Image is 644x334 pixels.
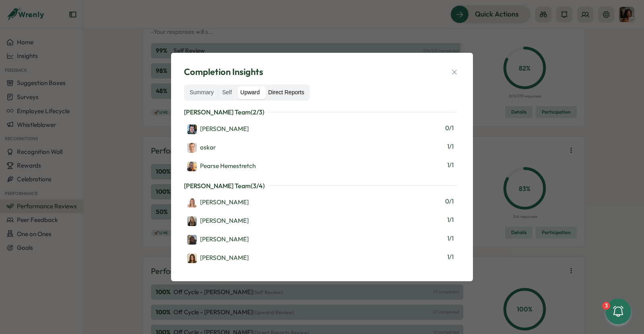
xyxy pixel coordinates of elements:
div: [PERSON_NAME] [187,235,249,245]
span: 1 / 1 [447,142,454,153]
a: Stephanie Yeaman[PERSON_NAME] [187,253,249,263]
label: Self [218,86,236,99]
img: Niamh Linton [187,216,197,226]
img: Stephanie Yeaman [187,253,197,263]
a: Niamh Linton[PERSON_NAME] [187,216,249,226]
img: Michelle Schober [187,235,197,245]
img: Gerome Braddock [187,124,197,134]
img: oskar [187,143,197,153]
span: Completion Insights [184,66,263,78]
div: [PERSON_NAME] [187,124,249,134]
span: 0 / 1 [445,197,454,207]
p: [PERSON_NAME] Team ( 3 / 4 ) [184,181,265,191]
img: Youlia Marks [187,198,197,207]
div: oskar [187,143,216,153]
a: Youlia Marks[PERSON_NAME] [187,197,249,207]
span: 1 / 1 [447,216,454,226]
button: 3 [605,299,631,324]
p: [PERSON_NAME] Team ( 2 / 3 ) [184,107,264,117]
label: Upward [236,86,264,99]
label: Summary [186,86,218,99]
span: 1 / 1 [447,161,454,171]
div: [PERSON_NAME] [187,253,249,263]
a: oskaroskar [187,142,216,153]
div: 3 [602,302,610,310]
img: Pearse Hemestretch [187,162,197,171]
span: 1 / 1 [447,234,454,245]
a: Pearse HemestretchPearse Hemestretch [187,161,256,171]
label: Direct Reports [264,86,308,99]
div: Pearse Hemestretch [187,162,256,171]
a: Michelle Schober[PERSON_NAME] [187,234,249,245]
div: [PERSON_NAME] [187,198,249,207]
span: 1 / 1 [447,253,454,263]
span: 0 / 1 [445,124,454,134]
div: [PERSON_NAME] [187,216,249,226]
a: Gerome Braddock[PERSON_NAME] [187,124,249,134]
